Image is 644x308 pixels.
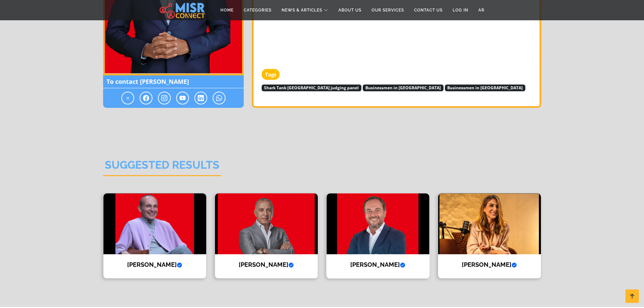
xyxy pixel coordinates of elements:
[511,262,517,268] svg: Verified account
[473,4,490,17] a: AR
[448,4,473,17] a: Log in
[438,193,541,254] img: Dina Ghabbour
[103,75,244,88] span: To contact [PERSON_NAME]
[177,262,182,268] svg: Verified account
[332,261,424,268] h4: [PERSON_NAME]
[445,85,526,91] span: Businessmen in [GEOGRAPHIC_DATA]
[262,84,362,91] a: Shark Tank [GEOGRAPHIC_DATA] judging panel
[160,2,205,19] img: main.misr_connect
[103,193,206,254] img: Mohamed Farouk
[434,193,545,279] a: Dina Ghabbour [PERSON_NAME]
[322,193,434,279] a: Ahmed Tarek Khalil [PERSON_NAME]
[277,4,333,17] a: News & Articles
[211,193,322,279] a: Ahmed El Sewedy [PERSON_NAME]
[443,261,536,268] h4: [PERSON_NAME]
[215,193,318,254] img: Ahmed El Sewedy
[220,261,313,268] h4: [PERSON_NAME]
[327,193,429,254] img: Ahmed Tarek Khalil
[103,159,221,176] h2: Suggested Results
[366,4,409,17] a: Our Services
[288,262,294,268] svg: Verified account
[409,4,448,17] a: Contact Us
[215,4,239,17] a: Home
[363,84,444,91] a: Businessmen in [GEOGRAPHIC_DATA]
[262,69,280,80] strong: Tags
[333,4,366,17] a: About Us
[282,7,322,13] span: News & Articles
[363,85,444,91] span: Businessmen in [GEOGRAPHIC_DATA]
[239,4,277,17] a: Categories
[400,262,405,268] svg: Verified account
[109,261,201,268] h4: [PERSON_NAME]
[445,84,526,91] a: Businessmen in [GEOGRAPHIC_DATA]
[262,85,362,91] span: Shark Tank [GEOGRAPHIC_DATA] judging panel
[99,193,211,279] a: Mohamed Farouk [PERSON_NAME]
